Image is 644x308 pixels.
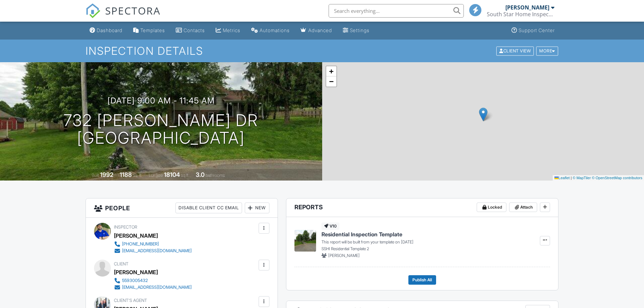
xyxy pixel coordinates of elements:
a: Zoom out [326,76,336,87]
h1: 732 [PERSON_NAME] Dr [GEOGRAPHIC_DATA] [64,112,258,147]
a: Advanced [298,24,335,37]
a: Leaflet [554,176,570,180]
a: Client View [496,48,535,53]
div: Advanced [308,27,332,33]
input: Search everything... [329,4,464,18]
span: sq.ft. [181,173,189,178]
div: Disable Client CC Email [175,203,242,213]
div: [PERSON_NAME] [114,267,158,277]
div: Dashboard [97,27,122,33]
div: [EMAIL_ADDRESS][DOMAIN_NAME] [122,285,192,290]
img: Marker [479,108,487,121]
span: Client's Agent [114,298,147,303]
a: [PHONE_NUMBER] [114,241,192,247]
a: 5593005432 [114,277,192,284]
span: sq. ft. [133,173,142,178]
div: Automations [260,27,290,33]
div: Support Center [519,27,555,33]
a: Dashboard [87,24,125,37]
a: Support Center [509,24,557,37]
a: Automations (Basic) [248,24,292,37]
span: Built [92,173,99,178]
span: Client [114,261,128,266]
h1: Inspection Details [86,45,559,57]
a: SPECTORA [86,9,161,23]
span: | [571,176,572,180]
a: © MapTiler [573,176,591,180]
img: The Best Home Inspection Software - Spectora [86,3,100,18]
div: 1992 [100,171,113,178]
a: Templates [130,24,168,37]
div: [PERSON_NAME] [505,4,549,11]
a: [EMAIL_ADDRESS][DOMAIN_NAME] [114,247,192,254]
h3: People [86,198,278,218]
span: − [329,77,333,86]
a: © OpenStreetMap contributors [592,176,642,180]
div: Settings [350,27,369,33]
div: New [245,203,269,213]
a: Contacts [173,24,208,37]
a: Metrics [213,24,243,37]
div: 3.0 [196,171,205,178]
div: Contacts [184,27,205,33]
span: SPECTORA [105,3,161,18]
a: Zoom in [326,66,336,76]
div: 18104 [164,171,180,178]
a: Settings [340,24,372,37]
div: [EMAIL_ADDRESS][DOMAIN_NAME] [122,248,192,254]
span: bathrooms [206,173,225,178]
div: 5593005432 [122,278,148,283]
div: Client View [496,46,534,55]
span: Lot Size [149,173,163,178]
div: South Star Home Inspections of The Shoals [487,11,554,18]
div: Templates [140,27,165,33]
span: + [329,67,333,75]
div: Metrics [223,27,240,33]
div: More [536,46,558,55]
div: [PERSON_NAME] [114,231,158,241]
span: Inspector [114,224,137,230]
h3: [DATE] 9:00 am - 11:45 am [108,96,215,105]
a: [EMAIL_ADDRESS][DOMAIN_NAME] [114,284,192,291]
div: 1188 [120,171,132,178]
div: [PHONE_NUMBER] [122,241,159,247]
